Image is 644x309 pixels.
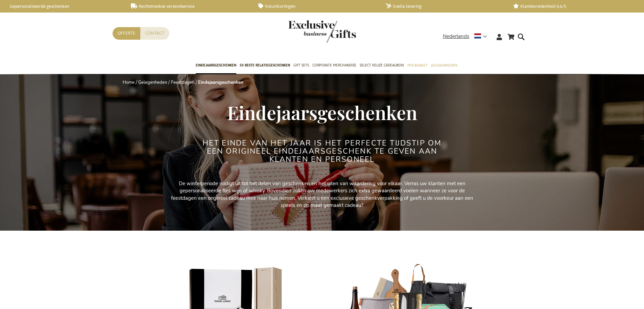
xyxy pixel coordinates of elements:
h2: Het einde van het jaar is het perfecte tijdstip om een origineel eindejaarsgeschenk te geven aan ... [195,139,449,164]
span: 50 beste relatiegeschenken [240,62,290,69]
span: Gelegenheden [431,62,457,69]
div: Nederlands [443,33,491,40]
span: Per Budget [407,62,427,69]
a: store logo [288,20,322,43]
img: Exclusive Business gifts logo [288,20,356,43]
span: Gift Sets [293,62,309,69]
a: Gelegenheden [138,79,167,85]
span: Nederlands [443,33,469,40]
a: Home [123,79,135,85]
a: Snelle levering [386,3,502,9]
p: De winterperiode nodigt uit tot het delen van geschenken en het uiten van waardering voor elkaar.... [170,180,474,209]
span: Eindejaarsgeschenken [196,62,236,69]
a: Contact [140,27,169,40]
span: Eindejaarsgeschenken [227,100,417,125]
span: Corporate Merchandise [312,62,356,69]
a: Gepersonaliseerde geschenken [3,3,120,9]
a: Feestdagen [171,79,194,85]
strong: Eindejaarsgeschenken [198,79,243,85]
a: Klanttevredenheid 4,6/5 [513,3,630,9]
a: Volumkortingen [258,3,375,9]
span: Select Keuze Cadeaubon [360,62,404,69]
a: Offerte [113,27,140,40]
a: Rechtstreekse verzendservice [131,3,247,9]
